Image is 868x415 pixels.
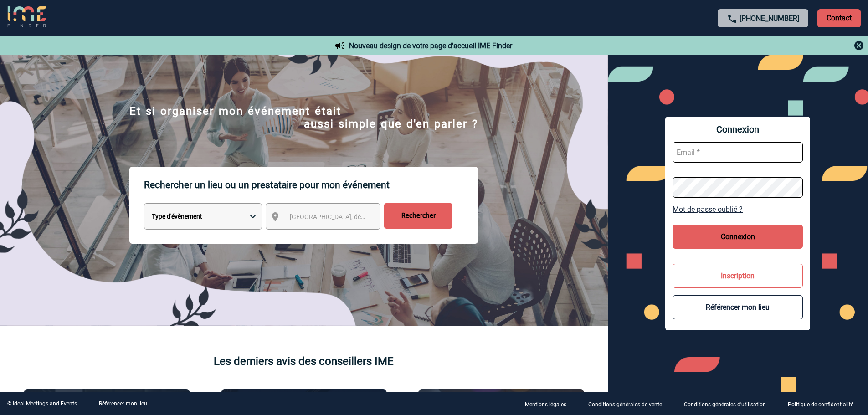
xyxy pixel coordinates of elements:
a: Référencer mon lieu [99,400,147,407]
p: Contact [817,9,861,27]
p: Conditions générales de vente [588,401,662,408]
div: © Ideal Meetings and Events [7,400,77,407]
input: Rechercher [384,203,452,229]
p: Rechercher un lieu ou un prestataire pour mon événement [144,167,478,203]
a: Mot de passe oublié ? [673,205,803,214]
a: Politique de confidentialité [781,400,868,408]
button: Référencer mon lieu [673,295,803,319]
span: Connexion [673,124,803,135]
a: Mentions légales [518,400,581,408]
input: Email * [673,142,803,163]
span: [GEOGRAPHIC_DATA], département, région... [290,213,416,220]
button: Inscription [673,264,803,288]
button: Connexion [673,225,803,249]
p: Conditions générales d'utilisation [684,401,766,408]
p: Mentions légales [525,401,566,408]
a: Conditions générales d'utilisation [677,400,781,408]
img: call-24-px.png [727,13,738,24]
a: [PHONE_NUMBER] [740,14,799,23]
p: Politique de confidentialité [788,401,853,408]
a: Conditions générales de vente [581,400,677,408]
